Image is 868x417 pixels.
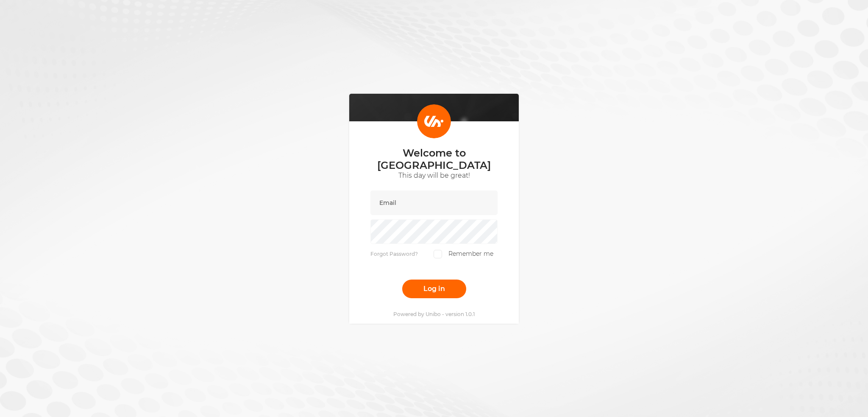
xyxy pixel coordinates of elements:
img: Login [417,104,451,138]
a: Forgot Password? [370,251,418,257]
input: Email [370,190,498,215]
input: Remember me [434,250,442,258]
p: Powered by Unibo - version 1.0.1 [393,311,475,317]
p: This day will be great! [370,171,498,180]
label: Remember me [434,250,493,258]
button: Log in [402,280,466,298]
p: Welcome to [GEOGRAPHIC_DATA] [370,147,498,171]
